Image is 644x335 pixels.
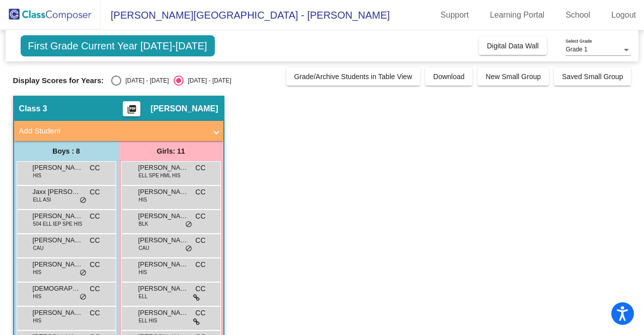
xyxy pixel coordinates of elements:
[33,284,83,294] span: [DEMOGRAPHIC_DATA] XX111 [PERSON_NAME]
[479,37,547,55] button: Digital Data Wall
[79,196,87,205] span: do_not_disturb_alt
[33,308,83,318] span: [PERSON_NAME]
[433,73,464,81] span: Download
[79,293,87,301] span: do_not_disturb_alt
[19,125,206,137] mat-panel-title: Add Student
[138,211,189,221] span: [PERSON_NAME]
[33,269,42,276] span: HIS
[33,163,83,173] span: [PERSON_NAME] [PERSON_NAME]
[477,68,549,86] button: New Small Group
[139,244,149,252] span: CAU
[184,76,231,85] div: [DATE] - [DATE]
[195,163,205,173] span: CC
[33,211,83,221] span: [PERSON_NAME]
[139,196,147,204] span: HIS
[33,187,83,197] span: Jaxx [PERSON_NAME]
[139,317,157,324] span: ELL HIS
[195,187,205,197] span: CC
[33,220,83,228] span: 504 ELL IEP SPE HIS
[138,308,189,318] span: [PERSON_NAME]
[33,196,51,204] span: ELL ASI
[90,187,100,197] span: CC
[562,73,623,81] span: Saved Small Group
[90,211,100,222] span: CC
[13,76,104,85] span: Display Scores for Years:
[123,101,140,116] button: Print Students Details
[486,73,541,81] span: New Small Group
[14,121,223,141] mat-expansion-panel-header: Add Student
[554,68,631,86] button: Saved Small Group
[90,163,100,173] span: CC
[33,259,83,270] span: [PERSON_NAME]
[90,308,100,318] span: CC
[138,259,189,270] span: [PERSON_NAME]
[195,259,205,270] span: CC
[79,269,87,277] span: do_not_disturb_alt
[139,172,181,179] span: ELL SPE HML HIS
[482,7,553,23] a: Learning Portal
[33,172,42,179] span: HIS
[557,7,598,23] a: School
[111,76,231,86] mat-radio-group: Select an option
[425,68,472,86] button: Download
[19,104,47,114] span: Class 3
[119,141,223,161] div: Girls: 11
[14,141,119,161] div: Boys : 8
[139,269,147,276] span: HIS
[138,284,189,294] span: [PERSON_NAME]
[139,220,148,228] span: BLK
[433,7,477,23] a: Support
[150,104,218,114] span: [PERSON_NAME]
[294,73,413,81] span: Grade/Archive Students in Table View
[138,187,189,197] span: [PERSON_NAME]
[185,245,192,253] span: do_not_disturb_alt
[121,76,169,85] div: [DATE] - [DATE]
[195,284,205,294] span: CC
[101,7,390,23] span: [PERSON_NAME][GEOGRAPHIC_DATA] - [PERSON_NAME]
[90,284,100,294] span: CC
[195,235,205,246] span: CC
[185,221,192,229] span: do_not_disturb_alt
[21,35,215,56] span: First Grade Current Year [DATE]-[DATE]
[90,259,100,270] span: CC
[286,68,421,86] button: Grade/Archive Students in Table View
[139,293,148,300] span: ELL
[487,42,539,50] span: Digital Data Wall
[33,235,83,245] span: [PERSON_NAME]
[195,308,205,318] span: CC
[566,46,587,53] span: Grade 1
[195,211,205,222] span: CC
[33,244,44,252] span: CAU
[90,235,100,246] span: CC
[126,104,138,118] mat-icon: picture_as_pdf
[138,235,189,245] span: [PERSON_NAME]
[33,317,42,324] span: HIS
[138,163,189,173] span: [PERSON_NAME]
[33,293,42,300] span: HIS
[603,7,644,23] a: Logout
